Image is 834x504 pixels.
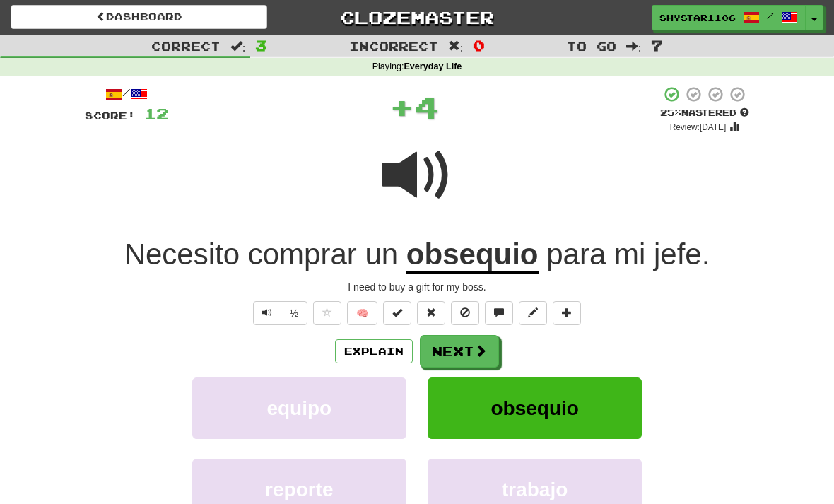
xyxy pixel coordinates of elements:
button: Explain [335,339,413,363]
span: Score: [85,110,136,122]
span: reporte [265,479,333,500]
span: jefe [654,238,702,271]
span: To go [567,39,616,53]
a: Dashboard [11,5,267,29]
strong: Everyday Life [404,61,462,71]
span: equipo [266,397,331,419]
span: / [767,11,774,20]
button: Reset to 0% Mastered (alt+r) [417,301,445,325]
span: Necesito [124,238,240,271]
button: Set this sentence to 100% Mastered (alt+m) [383,301,411,325]
button: Add to collection (alt+a) [553,301,581,325]
span: 0 [473,37,485,54]
span: para [546,238,606,271]
button: Discuss sentence (alt+u) [485,301,513,325]
button: Favorite sentence (alt+f) [313,301,341,325]
button: Next [420,335,499,368]
small: Review: [DATE] [670,122,727,132]
span: + [389,86,414,128]
button: 🧠 [347,301,377,325]
span: un [365,238,398,271]
span: Incorrect [349,39,438,53]
span: : [626,40,642,52]
span: : [448,40,464,52]
span: ShyStar1106 [659,11,736,24]
span: comprar [248,238,357,271]
button: Edit sentence (alt+d) [519,301,547,325]
div: Mastered [660,107,749,119]
span: 4 [414,89,439,124]
button: Play sentence audio (ctl+space) [253,301,281,325]
span: obsequio [491,397,578,419]
div: Text-to-speech controls [250,301,307,325]
button: equipo [192,377,406,439]
span: 25 % [660,107,681,118]
button: obsequio [428,377,642,439]
button: Ignore sentence (alt+i) [451,301,479,325]
span: : [230,40,246,52]
div: I need to buy a gift for my boss. [85,280,749,294]
button: ½ [281,301,307,325]
a: ShyStar1106 / [652,5,806,30]
span: mi [614,238,645,271]
span: . [539,238,710,271]
u: obsequio [406,238,539,274]
div: / [85,86,168,103]
span: trabajo [502,479,568,500]
span: 12 [144,105,168,122]
span: 3 [255,37,267,54]
a: Clozemaster [288,5,545,30]
span: Correct [151,39,221,53]
span: 7 [651,37,663,54]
